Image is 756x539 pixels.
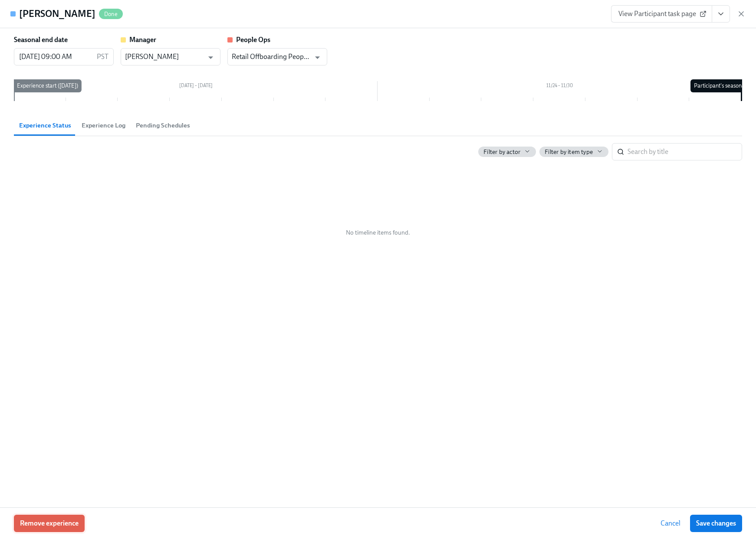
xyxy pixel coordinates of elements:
span: Done [99,11,123,17]
span: Pending Schedules [136,121,190,131]
button: Open [311,51,324,64]
strong: People Ops [236,36,270,44]
span: Experience Log [82,121,125,131]
button: Cancel [654,515,687,532]
button: Remove experience [14,515,85,532]
a: View Participant task page [611,5,712,23]
button: Save changes [690,515,742,532]
span: View Participant task page [618,10,705,18]
button: View task page [712,5,730,23]
span: Filter by item type [545,148,593,156]
span: Filter by actor [483,148,520,156]
input: Search by title [628,143,742,160]
div: Experience start ([DATE]) [13,79,82,92]
button: Filter by item type [539,147,608,157]
label: Seasonal end date [14,35,68,45]
span: Experience Status [19,121,71,131]
div: 11/24 – 11/30 [378,81,741,92]
h4: [PERSON_NAME] [19,7,95,20]
span: Cancel [661,519,680,528]
div: [DATE] – [DATE] [14,81,378,92]
span: No timeline items found. [346,229,410,237]
button: Filter by actor [478,147,536,157]
span: Save changes [696,519,736,528]
strong: Manager [129,36,156,44]
span: Remove experience [20,519,79,528]
p: PST [97,52,108,62]
button: Open [204,51,217,64]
